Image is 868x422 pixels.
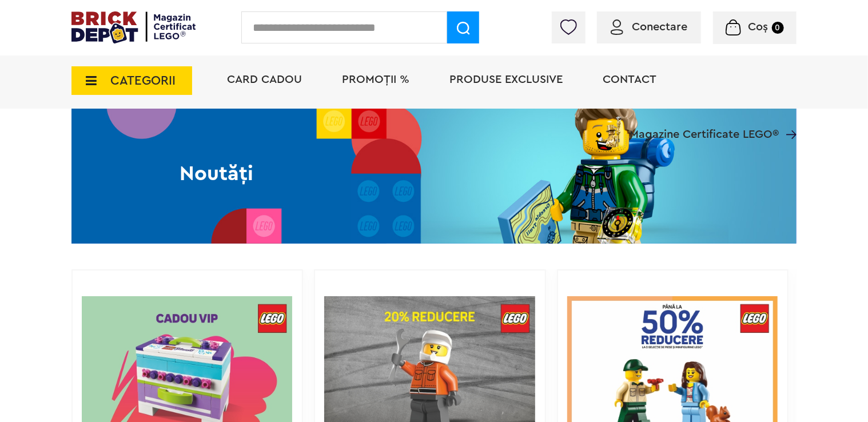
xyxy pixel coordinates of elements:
a: NoutățiNoutăți [71,103,797,244]
a: Card Cadou [227,74,302,85]
span: CATEGORII [110,74,176,87]
span: Coș [748,21,769,33]
span: Magazine Certificate LEGO® [630,114,779,140]
a: PROMOȚII % [342,74,409,85]
a: Conectare [611,21,687,33]
h2: Noutăți [71,164,361,184]
a: Contact [603,74,656,85]
a: Magazine Certificate LEGO® [779,114,797,125]
a: Produse exclusive [449,74,563,85]
img: Noutăți [71,103,797,244]
small: 0 [772,22,784,34]
span: Conectare [632,21,687,33]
